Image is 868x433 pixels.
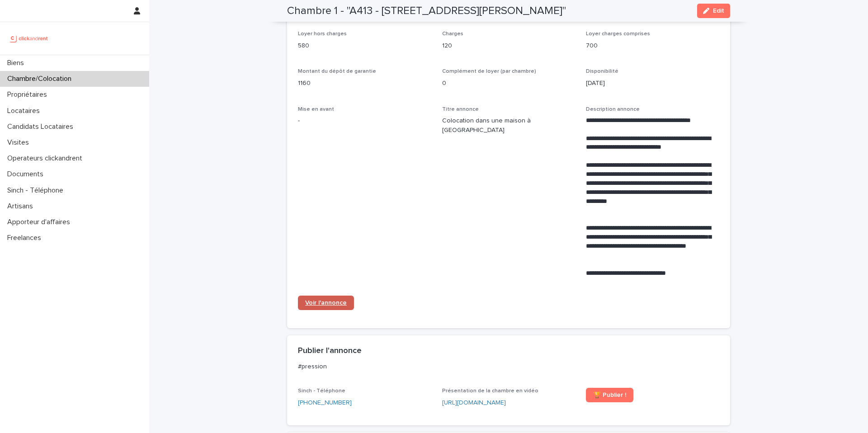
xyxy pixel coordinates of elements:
span: Montant du dépôt de garantie [298,69,376,74]
p: Propriétaires [4,90,54,99]
a: 🏆 Publier ! [586,388,633,402]
p: Biens [4,59,31,67]
span: Edit [713,8,724,14]
p: Locataires [4,107,47,115]
img: UCB0brd3T0yccxBKYDjQ [7,29,51,47]
p: - [298,116,431,126]
p: 120 [442,41,576,51]
span: Loyer charges comprises [586,31,650,37]
span: 🏆 Publier ! [593,392,626,398]
ringoverc2c-84e06f14122c: Call with Ringover [298,400,352,406]
a: [URL][DOMAIN_NAME] [442,400,506,406]
p: Colocation dans une maison à [GEOGRAPHIC_DATA] [442,116,576,135]
ringoverc2c-number-84e06f14122c: [PHONE_NUMBER] [298,400,352,406]
span: Titre annonce [442,107,479,112]
p: [DATE] [586,79,719,88]
a: Voir l'annonce [298,296,354,310]
p: Artisans [4,202,40,211]
span: Présentation de la chambre en vidéo [442,388,538,394]
span: Mise en avant [298,107,334,112]
p: #pression [298,362,716,371]
h2: Publier l'annonce [298,346,362,356]
p: 700 [586,41,719,51]
button: Edit [697,4,730,18]
a: [PHONE_NUMBER] [298,398,352,408]
p: Apporteur d'affaires [4,218,77,226]
p: Freelances [4,234,48,242]
p: Candidats Locataires [4,122,80,131]
p: Sinch - Téléphone [4,186,71,195]
span: Disponibilité [586,69,618,74]
span: Description annonce [586,107,640,112]
span: Charges [442,31,463,37]
p: Visites [4,138,36,147]
p: 580 [298,41,431,51]
span: Complément de loyer (par chambre) [442,69,536,74]
p: 1160 [298,79,431,88]
h2: Chambre 1 - "A413 - [STREET_ADDRESS][PERSON_NAME]" [287,5,566,18]
p: Operateurs clickandrent [4,154,90,163]
span: Loyer hors charges [298,31,347,37]
p: 0 [442,79,576,88]
p: Documents [4,170,51,179]
span: Voir l'annonce [305,300,347,306]
span: Sinch - Téléphone [298,388,345,394]
p: Chambre/Colocation [4,75,79,83]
